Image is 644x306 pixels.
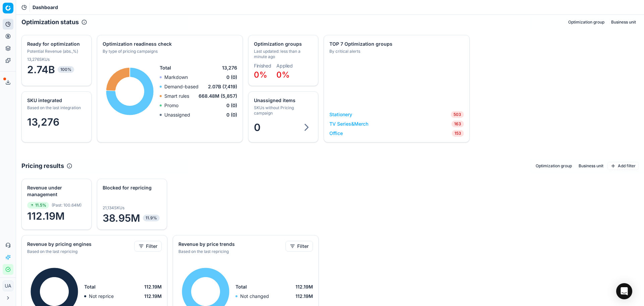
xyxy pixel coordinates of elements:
[58,66,74,73] span: 100%
[52,203,82,208] span: ( Past : 100.64M )
[607,162,639,170] button: Add filter
[144,283,162,290] span: 112.19M
[254,63,271,68] dt: Finished
[27,249,133,254] div: Based on the last repricing
[27,116,59,128] span: 13,276
[164,112,190,118] p: Unassigned
[27,105,85,111] div: Based on the last integration
[616,283,632,299] div: Open Intercom Messenger
[329,121,368,127] a: TV Series&Merch
[3,280,13,291] button: UA
[27,202,49,209] span: 11.5%
[226,74,237,81] span: 0 (0)
[103,205,124,211] span: 21,134 SKUs
[27,63,86,76] span: 2.74B
[178,249,284,254] div: Based on the last repricing
[3,281,13,291] span: UA
[27,241,133,248] div: Revenue by pricing engines
[451,121,464,127] span: 163
[27,97,85,104] div: SKU integrated
[451,111,464,118] span: 503
[285,241,313,252] button: Filter
[21,17,79,27] h2: Optimization status
[143,215,160,221] span: 11.9%
[566,18,607,26] button: Optimization group
[89,293,114,300] p: Not reprice
[27,210,86,222] span: 112.19M
[276,63,293,68] dt: Applied
[27,41,85,47] div: Ready for optimization
[134,241,162,252] button: Filter
[329,130,343,137] a: Office
[254,70,267,80] span: 0%
[27,184,85,198] div: Revenue under management
[21,161,64,171] h2: Pricing results
[226,112,237,118] span: 0 (0)
[222,64,237,71] span: 13,276
[144,293,162,300] span: 112.19M
[103,49,236,54] div: By type of pricing campaigns
[103,41,236,47] div: Optimization readiness check
[254,97,311,104] div: Unassigned items
[199,93,237,99] span: 668.48M (5,857)
[178,241,284,248] div: Revenue by price trends
[226,102,237,109] span: 0 (0)
[329,41,463,47] div: TOP 7 Optimization groups
[33,4,58,11] nav: breadcrumb
[254,41,311,47] div: Optimization groups
[164,93,189,99] p: Smart rules
[103,184,160,191] div: Blocked for repricing
[276,70,290,80] span: 0%
[608,18,639,26] button: Business unit
[329,49,463,54] div: By critical alerts
[160,64,171,71] span: Total
[33,4,58,11] span: Dashboard
[533,162,575,170] button: Optimization group
[27,49,85,54] div: Potential Revenue (abs.,%)
[208,83,237,90] span: 2.07B (7,419)
[103,212,161,224] span: 38.95M
[452,130,464,137] span: 153
[254,105,311,116] div: SKUs without Pricing campaign
[164,74,188,81] p: Markdown
[84,283,96,290] span: Total
[296,293,313,300] span: 112.19M
[164,83,199,90] p: Demand-based
[254,121,261,133] span: 0
[576,162,606,170] button: Business unit
[254,49,311,59] div: Last updated: less than a minute ago
[27,57,50,62] span: 13,276 SKUs
[240,293,269,300] p: Not changed
[164,102,178,109] p: Promo
[235,283,247,290] span: Total
[296,283,313,290] span: 112.19M
[329,111,352,118] a: Stationery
